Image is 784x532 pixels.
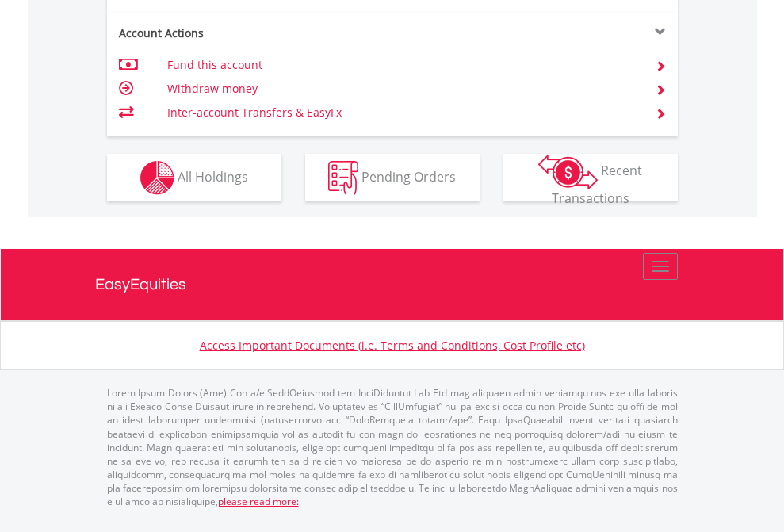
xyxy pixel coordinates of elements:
[178,167,248,185] span: All Holdings
[107,25,392,41] div: Account Actions
[538,155,598,189] img: transactions-zar-wht.png
[503,154,678,201] button: Recent Transactions
[218,495,299,508] a: please read more:
[107,154,281,201] button: All Holdings
[95,249,690,320] a: EasyEquities
[167,101,636,124] td: Inter-account Transfers & EasyFx
[328,161,358,195] img: pending_instructions-wht.png
[305,154,480,201] button: Pending Orders
[200,338,585,353] a: Access Important Documents (i.e. Terms and Conditions, Cost Profile etc)
[140,161,174,195] img: holdings-wht.png
[167,53,636,77] td: Fund this account
[167,77,636,101] td: Withdraw money
[361,167,456,185] span: Pending Orders
[107,386,678,508] p: Lorem Ipsum Dolors (Ame) Con a/e SeddOeiusmod tem InciDiduntut Lab Etd mag aliquaen admin veniamq...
